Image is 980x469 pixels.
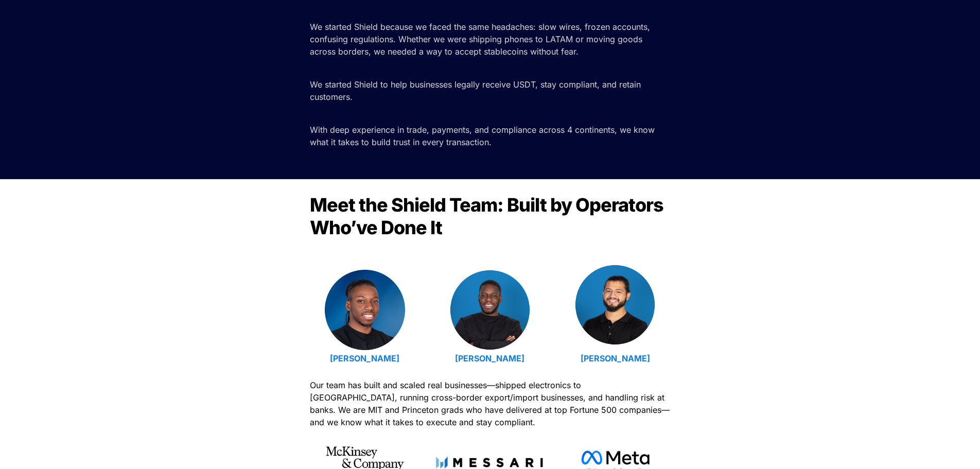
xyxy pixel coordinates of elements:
[330,353,399,363] a: [PERSON_NAME]
[455,353,524,363] a: [PERSON_NAME]
[310,380,672,427] span: Our team has built and scaled real businesses—shipped electronics to [GEOGRAPHIC_DATA], running c...
[581,353,650,363] a: [PERSON_NAME]
[310,22,653,57] span: We started Shield because we faced the same headaches: slow wires, frozen accounts, confusing reg...
[310,194,667,239] span: Meet the Shield Team: Built by Operators Who’ve Done It
[310,125,657,147] span: With deep experience in trade, payments, and compliance across 4 continents, we know what it take...
[310,79,643,102] span: We started Shield to help businesses legally receive USDT, stay compliant, and retain customers.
